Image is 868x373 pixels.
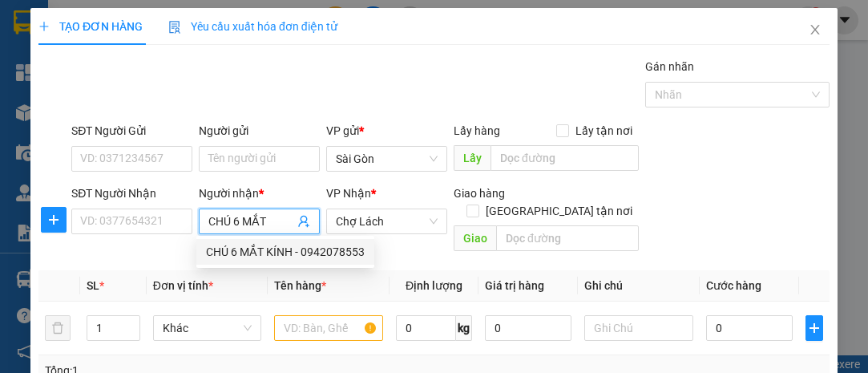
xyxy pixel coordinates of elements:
[199,184,320,202] div: Người nhận
[454,225,496,251] span: Giao
[297,215,310,228] span: user-add
[485,315,571,341] input: 0
[326,187,371,200] span: VP Nhận
[38,21,50,32] span: plus
[87,279,99,292] span: SL
[336,209,438,233] span: Chợ Lách
[153,52,291,75] div: 0338665801
[168,21,181,34] img: icon
[805,315,823,341] button: plus
[274,279,326,292] span: Tên hàng
[479,202,639,220] span: [GEOGRAPHIC_DATA] tận nơi
[274,315,383,341] input: VD: Bàn, Ghế
[14,14,142,33] div: Sài Gòn
[168,20,337,33] span: Yêu cầu xuất hóa đơn điện tử
[809,23,822,36] span: close
[71,184,192,202] div: SĐT Người Nhận
[153,15,192,32] span: Nhận:
[406,279,462,292] span: Định lượng
[206,243,365,261] div: CHÚ 6 MẮT KÍNH - 0942078553
[578,270,700,302] th: Ghi chú
[199,122,320,140] div: Người gửi
[71,122,192,140] div: SĐT Người Gửi
[793,8,838,53] button: Close
[153,33,291,52] div: MINH THẮM
[485,279,544,292] span: Giá trị hàng
[151,88,173,105] span: CC :
[706,279,761,292] span: Cước hàng
[491,145,638,171] input: Dọc đường
[454,145,491,171] span: Lấy
[196,239,374,265] div: CHÚ 6 MẮT KÍNH - 0942078553
[163,316,252,340] span: Khác
[456,315,472,341] span: kg
[496,225,638,251] input: Dọc đường
[645,60,694,73] label: Gán nhãn
[14,15,38,32] span: Gửi:
[454,187,505,200] span: Giao hàng
[151,84,293,107] div: 30.000
[326,122,447,140] div: VP gửi
[153,279,213,292] span: Đơn vị tính
[569,122,639,140] span: Lấy tận nơi
[806,322,822,334] span: plus
[38,20,143,33] span: TẠO ĐƠN HÀNG
[14,116,291,136] div: Tên hàng: KIỆN ( : 1 )
[454,124,500,137] span: Lấy hàng
[584,315,693,341] input: Ghi Chú
[153,14,291,33] div: Chợ Lách
[147,115,169,137] span: SL
[45,315,71,341] button: delete
[41,207,67,233] button: plus
[336,147,438,171] span: Sài Gòn
[42,213,66,226] span: plus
